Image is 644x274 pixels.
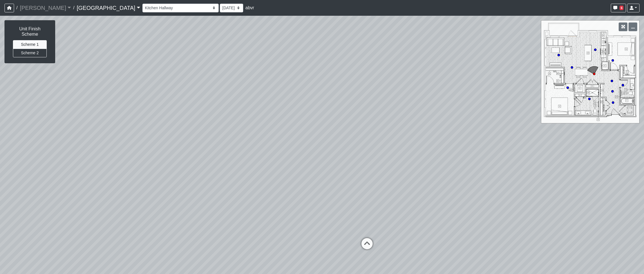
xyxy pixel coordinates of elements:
iframe: Ybug feedback widget [4,263,37,274]
span: / [14,2,20,13]
span: abvr [245,5,254,10]
a: [GEOGRAPHIC_DATA] [77,2,140,13]
a: [PERSON_NAME] [20,2,71,13]
span: / [71,2,77,13]
button: Scheme 2 [13,49,47,57]
h6: Unit Finish Scheme [10,26,49,37]
button: Scheme 1 [13,40,47,49]
span: 6 [620,6,623,10]
button: 6 [611,4,626,12]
